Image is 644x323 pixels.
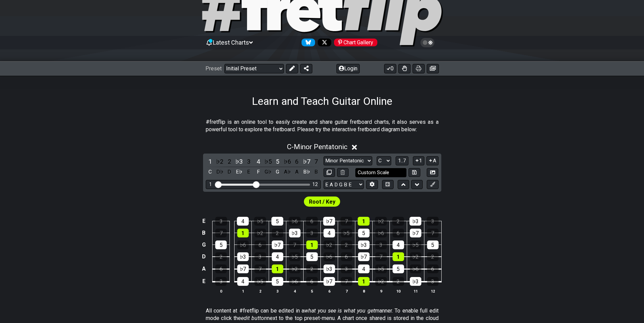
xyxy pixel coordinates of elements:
[200,275,208,288] td: E
[393,277,404,286] div: 2
[200,215,208,227] td: E
[306,252,318,261] div: 5
[390,287,407,295] th: 10
[235,157,243,166] div: toggle scale degree
[225,157,234,166] div: toggle scale degree
[213,287,230,295] th: 0
[286,287,303,295] th: 4
[287,143,348,151] span: C - Minor Pentatonic
[398,158,406,164] span: 1..7
[306,217,318,226] div: 6
[340,217,352,226] div: 7
[337,168,349,177] button: Delete
[358,229,370,237] div: 5
[215,167,224,177] div: toggle pitch class
[306,264,318,273] div: 2
[292,157,301,166] div: toggle scale degree
[273,167,282,177] div: toggle pitch class
[289,229,301,237] div: ♭3
[302,157,311,166] div: toggle scale degree
[312,157,320,166] div: toggle scale degree
[375,252,387,261] div: 7
[355,287,372,295] th: 8
[272,252,283,261] div: 4
[366,180,378,189] button: Edit Tuning
[413,64,425,73] button: Print
[324,180,364,189] select: Tuning
[264,167,272,177] div: toggle pitch class
[424,40,431,46] span: Toggle light / dark theme
[206,157,215,166] div: toggle scale degree
[215,229,227,237] div: 7
[200,227,208,239] td: B
[427,168,438,177] button: Create Image
[283,167,292,177] div: toggle pitch class
[206,167,215,177] div: toggle pitch class
[309,197,335,207] span: First enable full edit mode to edit
[289,277,301,286] div: ♭6
[393,240,404,249] div: 4
[427,229,439,237] div: 7
[272,240,283,249] div: ♭7
[410,264,421,273] div: ♭6
[237,217,249,226] div: 4
[312,182,318,187] div: 12
[289,240,301,249] div: 7
[254,229,266,237] div: ♭2
[315,39,331,46] a: Follow #fretflip at X
[200,239,208,251] td: G
[411,180,423,189] button: Move down
[341,252,352,261] div: 6
[303,287,320,295] th: 5
[289,217,301,226] div: ♭6
[384,64,396,73] button: 0
[283,157,292,166] div: toggle scale degree
[224,64,284,73] select: Preset
[398,180,409,189] button: Move up
[306,229,318,237] div: 3
[273,157,282,166] div: toggle scale degree
[336,64,360,73] button: Login
[393,264,404,273] div: 5
[306,277,318,286] div: 6
[427,264,439,273] div: 6
[375,277,387,286] div: ♭2
[237,277,249,286] div: 4
[341,229,352,237] div: ♭5
[323,217,335,226] div: ♭7
[341,264,352,273] div: 3
[393,229,404,237] div: 6
[215,217,227,226] div: 3
[300,64,312,73] button: Share Preset
[244,167,253,177] div: toggle pitch class
[358,277,370,286] div: 1
[408,168,420,177] button: Store user defined scale
[215,157,224,166] div: toggle scale degree
[251,287,269,295] th: 2
[382,180,394,189] button: Toggle horizontal chord view
[302,167,311,177] div: toggle pitch class
[200,251,208,263] td: D
[427,180,438,189] button: First click edit preset to enable marker editing
[409,217,421,226] div: ♭3
[427,277,439,286] div: 3
[289,252,301,261] div: ♭5
[324,240,335,249] div: ♭2
[338,287,355,295] th: 7
[324,168,335,177] button: Copy
[392,217,404,226] div: 2
[237,240,249,249] div: ♭6
[213,39,249,46] span: Latest Charts
[358,240,370,249] div: ♭3
[225,167,234,177] div: toggle pitch class
[286,64,298,73] button: Edit Preset
[244,157,253,166] div: toggle scale degree
[375,217,387,226] div: ♭2
[375,229,387,237] div: ♭6
[304,307,375,314] em: what you see is what you get
[320,287,338,295] th: 6
[269,287,286,295] th: 3
[272,229,283,237] div: 2
[324,252,335,261] div: ♭6
[237,264,249,273] div: ♭7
